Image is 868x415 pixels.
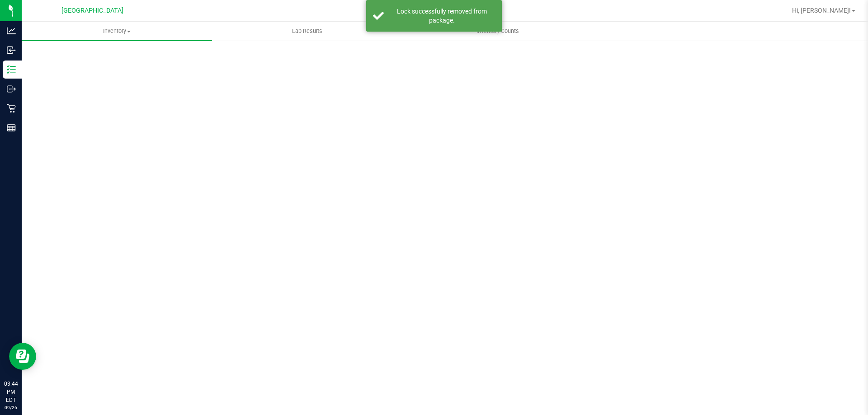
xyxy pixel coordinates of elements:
[389,7,495,25] div: Lock successfully removed from package.
[4,404,18,411] p: 09/26
[7,104,16,113] inline-svg: Retail
[22,22,212,41] a: Inventory
[22,27,212,35] span: Inventory
[7,65,16,74] inline-svg: Inventory
[61,7,123,14] span: [GEOGRAPHIC_DATA]
[4,380,18,404] p: 03:44 PM EDT
[280,27,335,35] span: Lab Results
[7,123,16,132] inline-svg: Reports
[7,84,16,93] inline-svg: Outbound
[792,7,851,14] span: Hi, [PERSON_NAME]!
[212,22,402,41] a: Lab Results
[7,26,16,35] inline-svg: Analytics
[7,46,16,55] inline-svg: Inbound
[9,343,36,370] iframe: Resource center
